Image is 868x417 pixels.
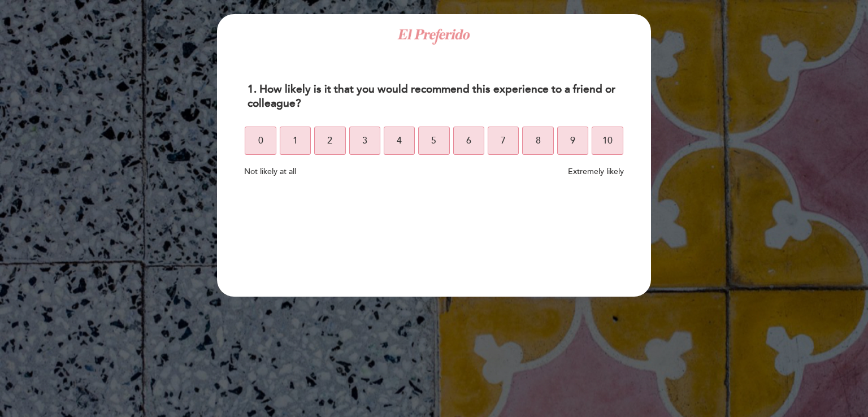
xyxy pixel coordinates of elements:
[280,127,311,155] button: 1
[570,125,575,157] span: 9
[384,127,415,155] button: 4
[592,127,623,155] button: 10
[536,125,541,157] span: 8
[293,125,298,157] span: 1
[244,167,296,176] span: Not likely at all
[314,127,345,155] button: 2
[397,125,402,157] span: 4
[431,125,436,157] span: 5
[394,25,474,46] img: header_1735242227.png
[602,125,613,157] span: 10
[522,127,553,155] button: 8
[362,125,367,157] span: 3
[258,125,263,157] span: 0
[501,125,506,157] span: 7
[557,127,588,155] button: 9
[418,127,449,155] button: 5
[568,167,624,176] span: Extremely likely
[466,125,471,157] span: 6
[327,125,332,157] span: 2
[453,127,484,155] button: 6
[238,76,629,118] div: 1. How likely is it that you would recommend this experience to a friend or colleague?
[245,127,276,155] button: 0
[349,127,380,155] button: 3
[488,127,519,155] button: 7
